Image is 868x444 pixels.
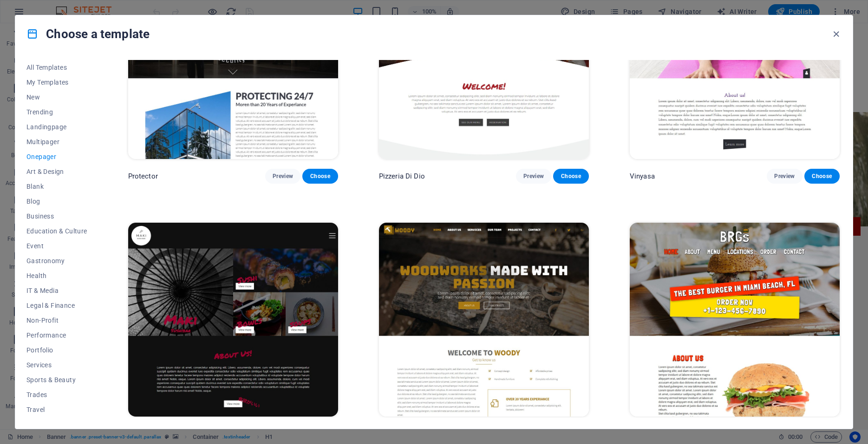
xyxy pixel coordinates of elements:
span: Art & Design [26,168,87,175]
span: All Templates [26,64,87,71]
span: Preview [523,172,544,180]
button: Choose [553,169,588,184]
button: Blog [26,194,87,209]
button: Multipager [26,134,87,149]
button: Business [26,209,87,224]
button: Choose [302,169,338,184]
button: Blank [26,179,87,194]
span: My Templates [26,79,87,86]
span: Preview [273,172,293,180]
h4: Choose a template [26,27,150,41]
button: Preview [516,169,551,184]
button: Onepager [26,149,87,164]
span: Gastronomy [26,257,87,265]
p: Vinyasa [630,172,655,181]
span: Choose [310,172,330,180]
span: Travel [26,406,87,413]
button: Health [26,268,87,283]
span: Sports & Beauty [26,376,87,384]
button: All Templates [26,60,87,75]
button: Services [26,358,87,372]
span: IT & Media [26,287,87,294]
button: My Templates [26,75,87,90]
span: Event [26,242,87,250]
span: Blank [26,183,87,190]
img: Woody [379,223,589,417]
button: Portfolio [26,343,87,358]
span: Health [26,272,87,279]
span: Education & Culture [26,227,87,235]
span: Trending [26,108,87,116]
span: Non-Profit [26,317,87,324]
button: Gastronomy [26,253,87,268]
button: New [26,90,87,105]
button: Wireframe [26,417,87,432]
span: Legal & Finance [26,302,87,309]
span: New [26,93,87,101]
button: Trades [26,387,87,402]
span: Trades [26,391,87,398]
span: Blog [26,198,87,205]
button: Sports & Beauty [26,372,87,387]
span: Services [26,361,87,369]
p: Protector [128,172,158,181]
button: Non-Profit [26,313,87,328]
img: Maki [128,223,338,417]
button: Art & Design [26,164,87,179]
span: Business [26,212,87,220]
span: Multipager [26,138,87,146]
span: Landingpage [26,123,87,131]
span: Performance [26,331,87,339]
span: Preview [774,172,795,180]
button: IT & Media [26,283,87,298]
button: Preview [767,169,802,184]
p: Pizzeria Di Dio [379,172,425,181]
span: Choose [812,172,832,180]
button: Education & Culture [26,224,87,239]
button: Choose [804,169,840,184]
span: Onepager [26,153,87,160]
img: BRGs [630,223,840,417]
button: Performance [26,328,87,343]
span: Choose [561,172,581,180]
button: Travel [26,402,87,417]
span: Portfolio [26,346,87,354]
button: Landingpage [26,119,87,134]
button: Preview [265,169,300,184]
button: Trending [26,105,87,119]
button: Event [26,239,87,253]
button: Legal & Finance [26,298,87,313]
